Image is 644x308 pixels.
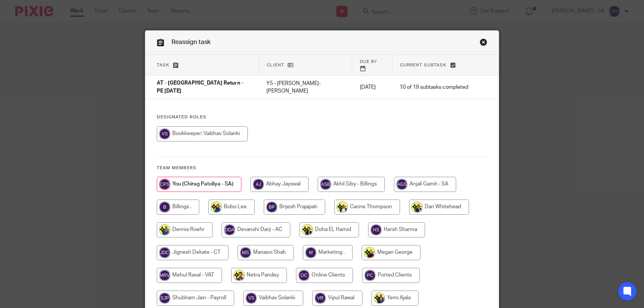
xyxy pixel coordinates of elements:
[480,38,487,49] a: Close this dialog window
[157,165,487,171] h4: Team members
[400,63,447,67] span: Current subtask
[172,39,211,45] span: Reassign task
[360,60,377,64] span: Due by
[360,83,384,91] p: [DATE]
[267,63,284,67] span: Client
[157,63,170,67] span: Task
[157,114,487,120] h4: Designated Roles
[392,75,476,99] td: 10 of 19 subtasks completed
[157,81,243,94] span: AT - [GEOGRAPHIC_DATA] Return - PE [DATE]
[266,80,345,95] p: Y5 - [PERSON_NAME]-[PERSON_NAME]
